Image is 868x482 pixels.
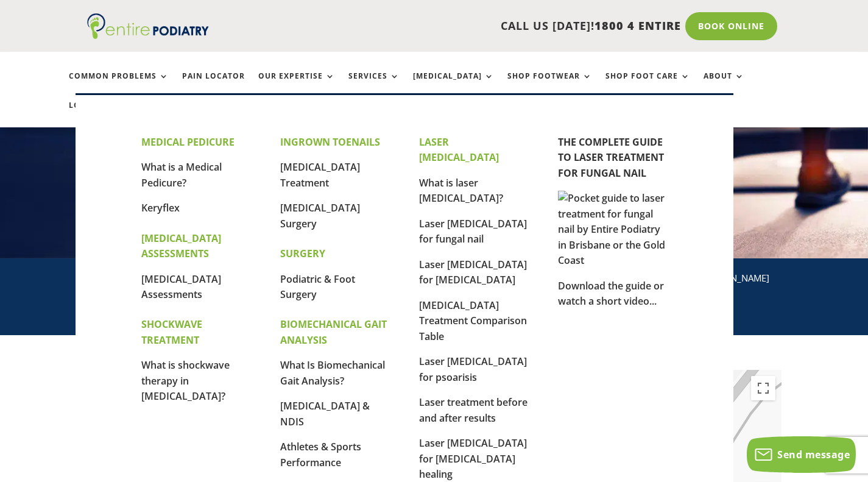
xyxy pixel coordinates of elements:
[246,18,681,34] p: CALL US [DATE]!
[87,29,209,41] a: Entire Podiatry
[419,355,527,384] a: Laser [MEDICAL_DATA] for psoarisis
[747,436,856,473] button: Send message
[280,247,325,260] strong: SURGERY
[280,358,385,388] a: What Is Biomechanical Gait Analysis?
[419,258,527,287] a: Laser [MEDICAL_DATA] for [MEDICAL_DATA]
[751,376,775,400] button: Toggle fullscreen view
[69,101,130,127] a: Locations
[280,160,360,190] a: [MEDICAL_DATA] Treatment
[280,317,387,347] strong: BIOMECHANICAL GAIT ANALYSIS
[280,399,370,428] a: [MEDICAL_DATA] & NDIS
[419,299,527,343] a: [MEDICAL_DATA] Treatment Comparison Table
[685,12,777,40] a: Book Online
[141,232,221,261] strong: [MEDICAL_DATA] ASSESSMENTS
[141,272,221,302] a: [MEDICAL_DATA] Assessments
[280,135,380,149] strong: INGROWN TOENAILS
[777,448,850,461] span: Send message
[141,317,202,347] strong: SHOCKWAVE TREATMENT
[141,201,180,214] a: Keryflex
[704,72,744,98] a: About
[419,176,503,205] a: What is laser [MEDICAL_DATA]?
[558,279,664,308] a: Download the guide or watch a short video...
[419,217,527,246] a: Laser [MEDICAL_DATA] for fungal nail
[280,440,361,469] a: Athletes & Sports Performance
[258,72,335,98] a: Our Expertise
[419,395,528,425] a: Laser treatment before and after results
[280,201,360,230] a: [MEDICAL_DATA] Surgery
[280,272,355,302] a: Podiatric & Foot Surgery
[595,18,681,33] span: 1800 4 ENTIRE
[413,72,494,98] a: [MEDICAL_DATA]
[348,72,400,98] a: Services
[141,135,235,149] strong: MEDICAL PEDICURE
[141,358,230,403] a: What is shockwave therapy in [MEDICAL_DATA]?
[558,135,664,180] a: THE COMPLETE GUIDE TO LASER TREATMENT FOR FUNGAL NAIL
[507,72,592,98] a: Shop Footwear
[605,72,690,98] a: Shop Foot Care
[182,72,245,98] a: Pain Locator
[87,13,209,39] img: logo (1)
[141,160,222,190] a: What is a Medical Pedicure?
[69,72,169,98] a: Common Problems
[419,436,527,481] a: Laser [MEDICAL_DATA] for [MEDICAL_DATA] healing
[419,135,499,165] strong: LASER [MEDICAL_DATA]
[558,191,668,269] img: Pocket guide to laser treatment for fungal nail by Entire Podiatry in Brisbane or the Gold Coast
